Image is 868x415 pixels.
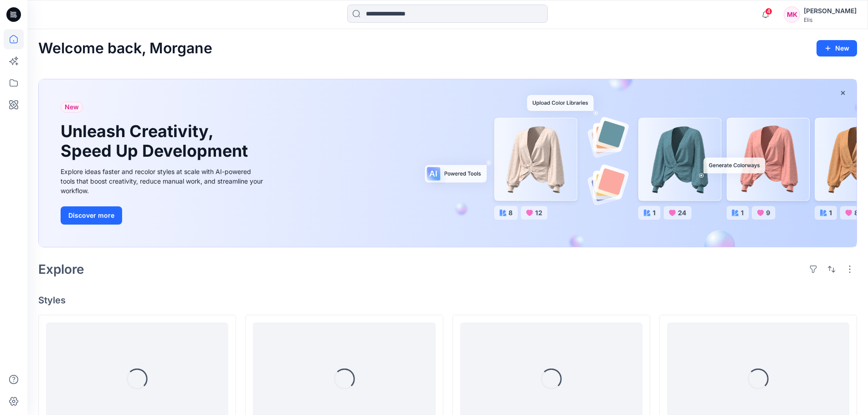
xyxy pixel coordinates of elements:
span: New [65,102,79,113]
div: Explore ideas faster and recolor styles at scale with AI-powered tools that boost creativity, red... [61,167,266,195]
button: New [817,40,857,56]
button: Discover more [61,206,122,225]
h2: Explore [38,262,84,277]
div: MK [784,6,800,23]
div: Elis [804,16,857,23]
h2: Welcome back, Morgane [38,40,212,57]
h1: Unleash Creativity, Speed Up Development [61,122,252,161]
div: [PERSON_NAME] [804,5,857,16]
h4: Styles [38,295,857,306]
a: Discover more [61,206,266,225]
span: 4 [765,8,772,15]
